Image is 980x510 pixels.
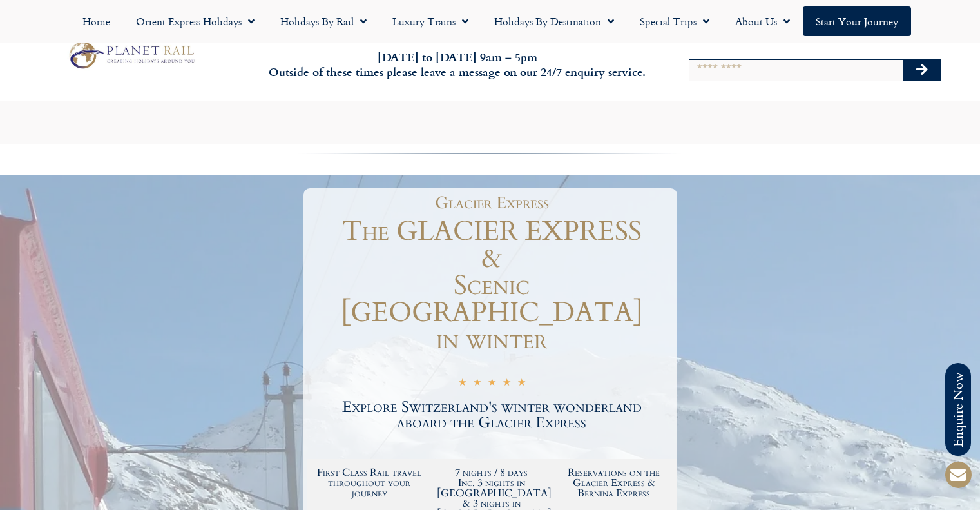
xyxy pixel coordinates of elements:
h1: Glacier Express [313,195,671,211]
a: Holidays by Destination [481,6,627,36]
i: ★ [488,377,496,391]
a: Orient Express Holidays [123,6,267,36]
a: About Us [722,6,803,36]
img: Planet Rail Train Holidays Logo [64,39,198,72]
h6: [DATE] to [DATE] 9am – 5pm Outside of these times please leave a message on our 24/7 enquiry serv... [265,50,650,80]
nav: Menu [6,6,974,36]
i: ★ [503,377,511,391]
h2: Reservations on the Glacier Express & Bernina Express [559,467,669,498]
h1: The GLACIER EXPRESS & Scenic [GEOGRAPHIC_DATA] in winter [307,218,677,353]
a: Home [70,6,123,36]
a: Holidays by Rail [267,6,380,36]
div: 5/5 [458,375,526,391]
a: Special Trips [627,6,722,36]
i: ★ [458,377,466,391]
a: Luxury Trains [380,6,481,36]
h2: Explore Switzerland's winter wonderland aboard the Glacier Express [307,400,677,431]
h2: First Class Rail travel throughout your journey [315,467,425,498]
i: ★ [473,377,481,391]
i: ★ [517,377,526,391]
a: Start your Journey [803,6,911,36]
button: Search [903,60,941,81]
